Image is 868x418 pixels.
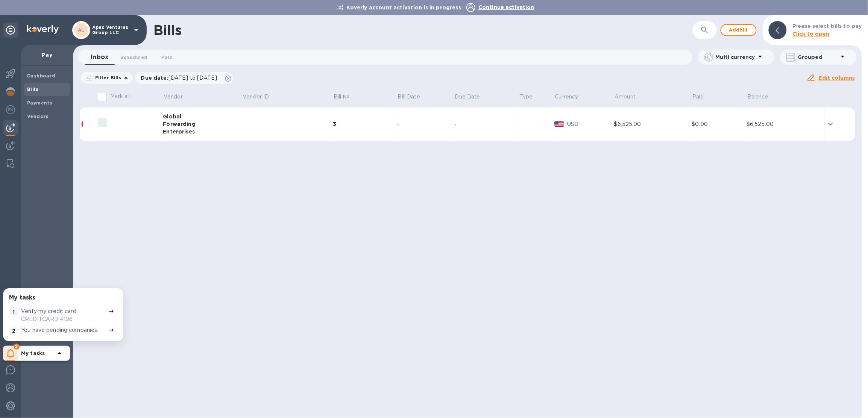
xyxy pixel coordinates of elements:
[554,121,565,127] img: USD
[397,120,454,128] div: -
[141,74,221,82] p: Due date :
[519,93,533,101] p: Type
[6,105,15,114] img: Foreign exchange
[163,128,242,135] div: Enterprises
[243,93,279,101] span: Vendor ID
[478,4,534,10] span: Continue activation
[798,53,838,61] p: Grouped
[334,93,359,101] span: Bill №
[120,53,147,61] span: Scheduled
[27,73,56,79] b: Dashboard
[819,75,855,81] u: Edit columns
[92,74,121,81] p: Filter Bills
[716,53,756,61] p: Multi currency
[78,27,85,33] b: AL
[243,93,269,101] p: Vendor ID
[153,22,181,38] h1: Bills
[9,294,35,301] h3: My tasks
[398,93,420,101] p: Bill Date
[793,23,862,29] b: Please select bills to pay
[9,326,18,335] span: 2
[693,93,704,101] p: Paid
[27,25,59,34] img: Logo
[163,113,242,120] div: Global
[21,315,105,323] p: CREDITCARD 4106
[110,92,130,100] p: Mark all
[21,326,99,334] p: You have pending companies.
[21,307,77,315] p: Verify my credit card.
[825,118,836,130] button: expand row
[164,93,183,101] p: Vendor
[92,25,130,35] p: Apex Ventures Group LLC
[454,120,519,128] div: -
[614,120,692,128] div: $6,525.00
[615,93,636,101] p: Amount
[555,93,578,101] p: Currency
[21,350,45,356] b: My tasks
[91,52,108,62] span: Inbox
[9,307,18,317] span: 1
[27,86,38,92] b: Bills
[27,114,49,119] b: Vendors
[747,93,778,101] span: Balance
[14,344,20,350] span: 2
[727,26,750,35] span: Add bill
[27,51,67,59] p: Pay
[455,93,480,101] p: Due Date
[27,100,52,106] b: Payments
[334,4,466,11] p: Koverly account activation is in progress.
[164,93,193,101] span: Vendor
[747,93,768,101] p: Balance
[747,120,825,128] div: $6,525.00
[793,31,830,37] b: Click to open
[168,75,217,81] span: [DATE] to [DATE]
[333,120,398,128] div: 3
[692,120,747,128] div: $0.00
[568,120,614,128] p: USD
[693,93,714,101] span: Paid
[3,23,18,38] div: Unpin categories
[161,53,173,61] span: Paid
[334,93,349,101] p: Bill №
[163,120,242,128] div: Forwarding
[135,72,234,84] div: Due date:[DATE] to [DATE]
[721,24,757,36] button: Addbill
[615,93,646,101] span: Amount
